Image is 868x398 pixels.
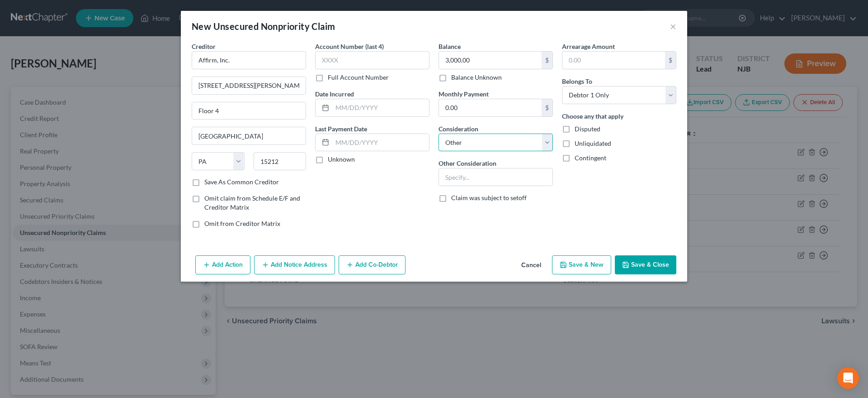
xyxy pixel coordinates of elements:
input: Enter city... [192,127,306,144]
button: Add Co-Debtor [339,255,406,274]
button: Save & New [552,255,611,274]
button: Cancel [514,256,548,274]
span: Omit claim from Schedule E/F and Creditor Matrix [204,194,300,211]
button: Save & Close [615,255,676,274]
input: 0.00 [562,52,665,69]
input: XXXX [315,51,429,69]
label: Full Account Number [328,73,389,82]
label: Monthly Payment [439,89,489,99]
span: Disputed [575,125,600,133]
div: Open Intercom Messenger [837,367,859,389]
input: 0.00 [439,99,542,116]
div: $ [542,99,552,116]
input: 0.00 [439,52,542,69]
span: Contingent [575,154,606,162]
input: Search creditor by name... [192,51,306,69]
input: Apt, Suite, etc... [192,102,306,120]
div: $ [665,52,676,69]
input: Specify... [439,168,552,186]
span: Claim was subject to setoff [451,194,527,201]
label: Balance Unknown [451,73,502,82]
input: MM/DD/YYYY [332,99,429,116]
label: Arrearage Amount [562,42,615,51]
button: Add Action [195,255,250,274]
label: Choose any that apply [562,111,623,121]
span: Creditor [192,43,216,50]
span: Belongs To [562,77,592,85]
label: Last Payment Date [315,124,367,134]
label: Account Number (last 4) [315,42,384,51]
span: Omit from Creditor Matrix [204,220,280,227]
div: New Unsecured Nonpriority Claim [192,20,335,33]
label: Save As Common Creditor [204,177,279,187]
input: Enter address... [192,77,306,94]
input: Enter zip... [254,152,307,170]
label: Other Consideration [439,158,496,168]
input: MM/DD/YYYY [332,134,429,151]
button: Add Notice Address [254,255,335,274]
label: Date Incurred [315,89,354,99]
label: Consideration [439,124,478,134]
span: Unliquidated [575,139,611,147]
label: Balance [439,42,461,51]
div: $ [542,52,552,69]
button: × [670,21,676,32]
label: Unknown [328,155,355,164]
